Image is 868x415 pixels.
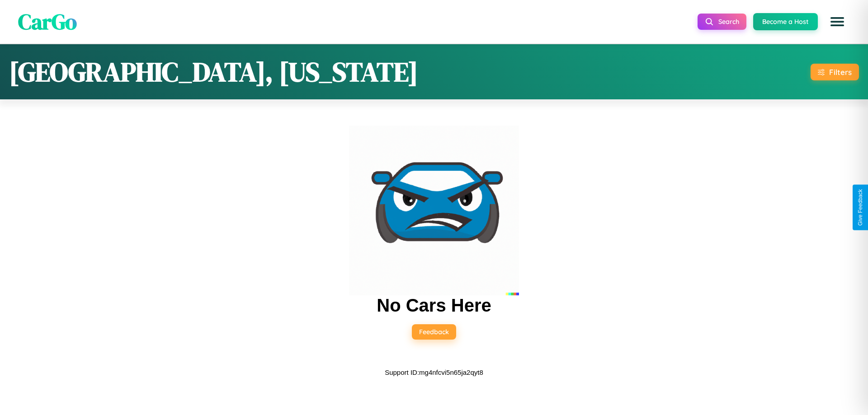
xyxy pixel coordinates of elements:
[698,14,746,30] button: Search
[9,53,418,90] h1: [GEOGRAPHIC_DATA], [US_STATE]
[825,9,850,34] button: Open menu
[857,189,863,226] div: Give Feedback
[385,366,483,378] p: Support ID: mg4nfcvi5n65ja2qyt8
[829,67,852,77] div: Filters
[811,64,859,80] button: Filters
[349,126,519,295] img: car
[753,13,818,30] button: Become a Host
[18,7,77,37] span: CarGo
[412,324,456,340] button: Feedback
[377,295,491,316] h2: No Cars Here
[718,18,739,26] span: Search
